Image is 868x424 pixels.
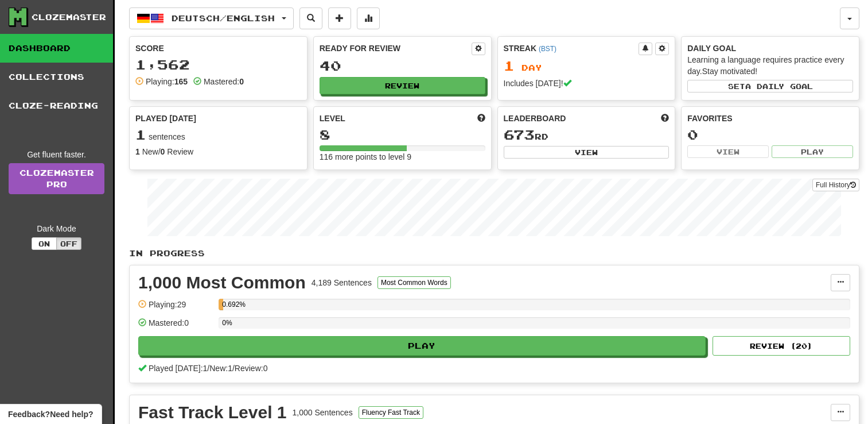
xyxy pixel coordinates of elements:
[207,364,209,373] span: /
[687,43,853,54] div: Daily Goal
[504,126,535,142] span: 673
[149,364,207,373] span: Played [DATE] : 1
[135,146,301,157] div: New / Review
[504,57,515,74] span: 1
[56,237,81,250] button: Off
[138,317,213,336] div: Mastered : 0
[812,179,859,191] button: Full History
[377,276,451,289] button: Most Common Words
[32,237,57,250] button: On
[172,13,275,23] span: Deutsch / English
[320,151,485,163] div: 116 more points to level 9
[9,163,104,194] a: ClozemasterPro
[320,113,345,124] span: Level
[504,146,670,159] button: View
[32,11,106,23] div: Clozemaster
[135,57,301,72] div: 1 , 562
[312,277,372,288] div: 4 , 189 Sentences
[713,336,850,356] button: Review (20)
[129,7,294,29] button: Deutsch/English
[138,336,706,356] button: Play
[772,145,853,158] button: Play
[320,77,485,94] button: Review
[235,364,268,373] span: Review : 0
[299,7,322,29] button: Search sentences
[193,76,244,87] div: Mastered :
[161,147,165,156] strong: 0
[687,145,769,158] button: View
[687,128,853,142] div: 0
[232,364,235,373] span: /
[135,128,301,142] div: sentences
[504,78,670,89] div: Includes [DATE] !
[661,113,669,124] span: This week in points, UTC
[135,126,146,142] span: 1
[138,274,306,291] div: 1 , 000 Most Common
[504,113,566,124] span: Leaderboard
[504,59,670,74] div: Day
[359,406,423,419] button: Fluency Fast Track
[209,364,232,373] span: New : 1
[135,76,188,87] div: Playing :
[293,407,353,418] div: 1 , 000 Sentences
[328,7,351,29] button: Add sentence to collection
[239,77,244,86] strong: 0
[9,149,104,160] div: Get fluent faster .
[8,408,94,420] span: Open feedback widget
[174,77,188,86] strong: 165
[687,80,853,92] button: Seta daily goal
[320,43,472,54] div: Ready for Review
[357,7,380,29] button: More stats
[138,404,287,421] div: Fast Track Level 1
[504,43,639,54] div: Streak
[687,113,853,124] div: Favorites
[504,128,670,142] div: rd
[135,43,301,54] div: Score
[477,113,485,124] span: Score more points to level up
[539,45,556,53] a: (BST)
[687,54,853,77] div: Learning a language requires practice every day . Stay motivated !
[138,299,213,318] div: Playing : 29
[135,113,196,124] span: Played [DATE]
[320,59,485,73] div: 40
[320,128,485,142] div: 8
[222,299,223,310] div: 0 . 692 %
[745,82,790,90] span: a daily
[135,147,140,156] strong: 1
[9,223,104,234] div: Dark Mode
[129,248,859,259] p: In Progress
